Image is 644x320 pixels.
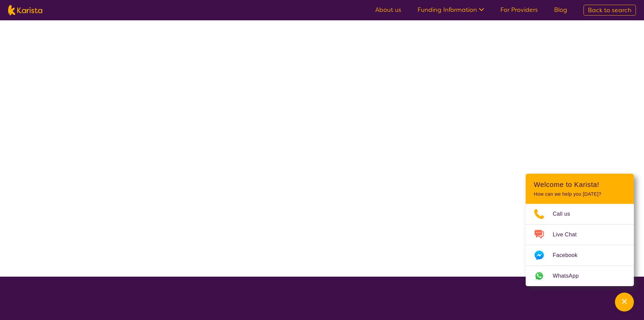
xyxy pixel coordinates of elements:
span: Call us [553,209,578,219]
ul: Choose channel [526,204,634,286]
img: Karista logo [8,5,42,15]
span: Live Chat [553,230,585,240]
button: Channel Menu [615,293,634,312]
a: Blog [554,6,567,14]
p: How can we help you [DATE]? [534,191,626,197]
div: Channel Menu [526,174,634,286]
a: Back to search [583,5,636,16]
span: Back to search [588,6,631,14]
a: Web link opens in a new tab. [526,266,634,286]
h2: Welcome to Karista! [534,180,626,189]
span: Facebook [553,250,586,260]
a: Funding Information [418,6,484,14]
a: About us [375,6,401,14]
span: WhatsApp [553,271,587,281]
a: For Providers [500,6,538,14]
